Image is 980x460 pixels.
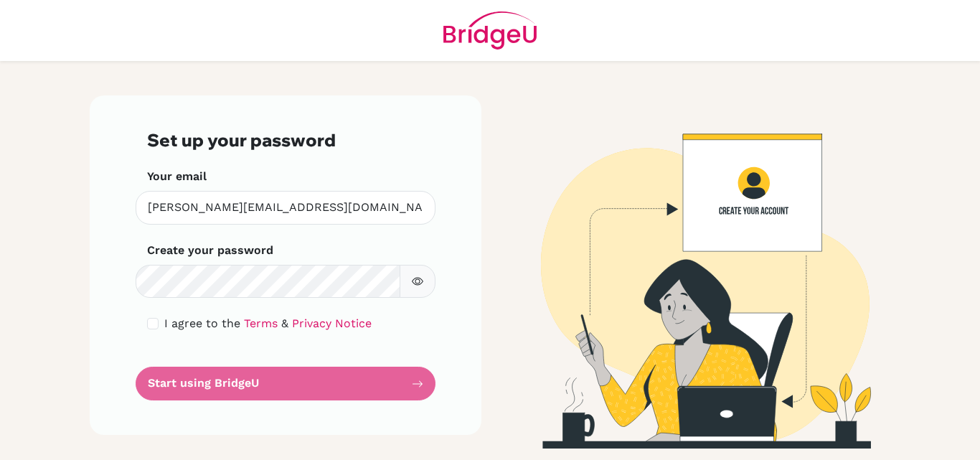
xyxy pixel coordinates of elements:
a: Privacy Notice [292,316,372,330]
input: Insert your email* [136,191,435,225]
label: Create your password [147,242,273,259]
a: Terms [244,316,278,330]
h3: Set up your password [147,130,424,151]
span: & [281,316,288,330]
label: Your email [147,168,207,185]
span: I agree to the [164,316,240,330]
